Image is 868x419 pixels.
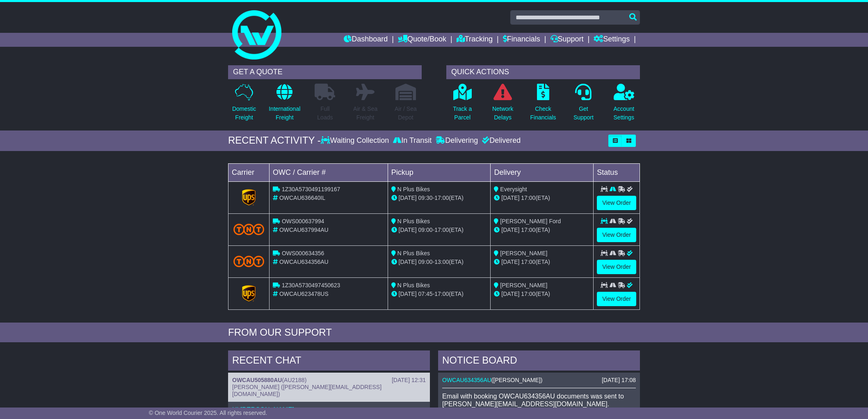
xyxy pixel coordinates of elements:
span: OWS000634356 [282,250,324,256]
span: OWCAU636640IL [279,195,325,201]
span: 17:00 [521,195,535,201]
p: Full Loads [315,105,335,122]
span: 13:00 [434,259,449,265]
div: - (ETA) [391,194,487,202]
a: DomesticFreight [232,83,256,126]
a: View Order [597,292,636,306]
td: OWC / Carrier # [270,163,388,181]
a: Settings [594,33,630,47]
a: Track aParcel [452,83,472,126]
a: Support [550,33,584,47]
img: GetCarrierServiceLogo [242,189,256,206]
span: N Plus Bikes [397,282,430,288]
span: OWS000637994 [282,218,324,224]
span: [PERSON_NAME] [500,282,547,288]
div: ( ) [232,377,426,384]
a: OWCAU505880AU [232,377,282,383]
a: Financials [503,33,540,47]
a: NetworkDelays [492,83,514,126]
span: OWCAU637994AU [279,227,329,233]
div: - (ETA) [391,290,487,298]
div: - (ETA) [391,226,487,234]
span: [DATE] [501,291,519,297]
span: 09:30 [418,195,433,201]
span: OWCAU634356AU [279,259,329,265]
span: [DATE] [399,227,417,233]
img: GetCarrierServiceLogo [242,285,256,302]
a: InternationalFreight [268,83,301,126]
span: [PERSON_NAME] Ford [500,218,561,224]
span: [PERSON_NAME] ([PERSON_NAME][EMAIL_ADDRESS][DOMAIN_NAME]) [232,384,381,397]
span: 17:00 [434,291,449,297]
p: Check Financials [530,105,556,122]
a: Tracking [457,33,493,47]
p: Domestic Freight [232,105,256,122]
span: N Plus Bikes [397,218,430,224]
span: [DATE] [501,227,519,233]
span: AU2188 [284,377,305,383]
a: OWCAU634356AU [442,377,491,383]
td: Delivery [491,163,594,181]
img: TNT_Domestic.png [233,256,264,267]
div: (ETA) [494,226,590,234]
p: Get Support [573,105,594,122]
div: GET A QUOTE [228,65,422,79]
td: Status [594,163,640,181]
span: 09:00 [418,227,433,233]
div: (ETA) [494,290,590,298]
div: ( ) [442,377,636,384]
div: RECENT CHAT [228,350,430,373]
div: FROM OUR SUPPORT [228,327,640,339]
span: 1Z30A5730497450623 [282,282,340,288]
span: [DATE] [399,259,417,265]
p: International Freight [269,105,300,122]
div: Delivering [434,136,480,145]
a: CheckFinancials [530,83,557,126]
a: View Order [597,196,636,210]
div: Waiting Collection [321,136,391,145]
td: Pickup [388,163,491,181]
div: [DATE] 12:31 [392,377,426,384]
img: TNT_Domestic.png [233,224,264,235]
div: (ETA) [494,194,590,202]
span: N Plus Bikes [397,186,430,192]
div: [DATE] 17:08 [602,377,636,384]
span: [PERSON_NAME] [493,377,541,383]
p: Account Settings [614,105,635,122]
span: 09:00 [418,259,433,265]
span: 17:00 [521,227,535,233]
div: QUICK ACTIONS [446,65,640,79]
td: Carrier [228,163,270,181]
a: GetSupport [573,83,594,126]
span: 17:00 [434,227,449,233]
div: - (ETA) [391,258,487,266]
span: 1Z30A5730491199167 [282,186,340,192]
span: 17:00 [521,291,535,297]
div: In Transit [391,136,434,145]
div: NOTICE BOARD [438,350,640,373]
a: Quote/Book [398,33,446,47]
span: OWCAU623478US [279,291,329,297]
span: 17:00 [434,195,449,201]
div: RECENT ACTIVITY - [228,135,321,147]
a: View Order [597,228,636,242]
p: Email with booking OWCAU634356AU documents was sent to [PERSON_NAME][EMAIL_ADDRESS][DOMAIN_NAME]. [442,392,636,408]
p: Track a Parcel [453,105,472,122]
span: [DATE] [501,195,519,201]
span: [DATE] [399,195,417,201]
span: [DATE] [399,291,417,297]
div: Delivered [480,136,521,145]
a: AccountSettings [613,83,635,126]
p: Air & Sea Freight [353,105,377,122]
span: Everysight [500,186,527,192]
span: [DATE] [501,259,519,265]
span: 07:45 [418,291,433,297]
p: Network Delays [492,105,513,122]
span: N Plus Bikes [397,250,430,256]
a: Dashboard [344,33,388,47]
span: © One World Courier 2025. All rights reserved. [149,410,267,416]
a: View Order [597,260,636,274]
span: [PERSON_NAME] [500,250,547,256]
div: (ETA) [494,258,590,266]
p: Air / Sea Depot [395,105,417,122]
